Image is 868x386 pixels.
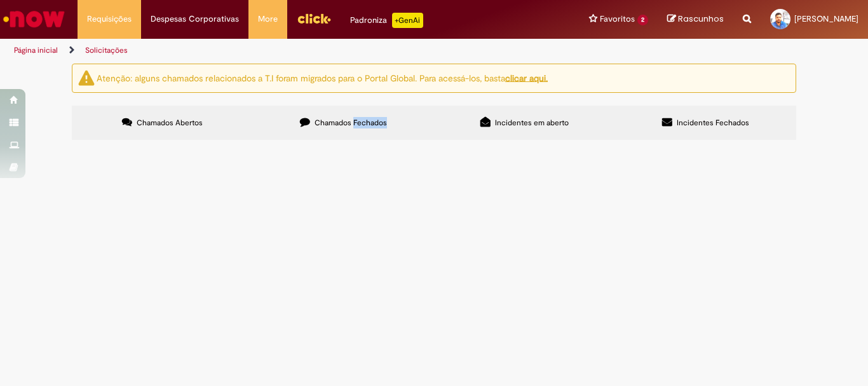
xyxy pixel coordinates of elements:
[677,118,749,128] span: Incidentes Fechados
[97,72,548,83] ng-bind-html: Atenção: alguns chamados relacionados a T.I foram migrados para o Portal Global. Para acessá-los,...
[297,9,331,28] img: click_logo_yellow_360x200.png
[87,13,132,25] span: Requisições
[637,15,648,25] span: 2
[600,13,635,25] span: Favoritos
[258,13,278,25] span: More
[1,6,67,32] img: ServiceNow
[495,118,569,128] span: Incidentes em aberto
[794,13,858,24] span: [PERSON_NAME]
[151,13,239,25] span: Despesas Corporativas
[85,45,128,55] a: Solicitações
[315,118,387,128] span: Chamados Fechados
[505,72,548,83] a: clicar aqui.
[10,39,569,62] ul: Trilhas de página
[667,13,724,25] a: Rascunhos
[350,13,423,28] div: Padroniza
[14,45,58,55] a: Página inicial
[137,118,203,128] span: Chamados Abertos
[392,13,423,28] p: +GenAi
[678,13,724,25] span: Rascunhos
